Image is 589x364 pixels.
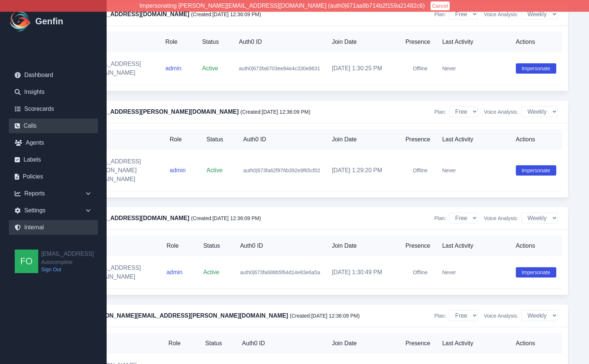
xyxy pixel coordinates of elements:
h1: Genfin [35,15,63,27]
span: (Created: [DATE] 12:36:09 PM ) [240,109,310,115]
a: Scorecards [9,102,98,116]
span: auth0|673fa6703ee84e4c330e8631 [239,66,320,71]
th: Status [197,236,234,256]
button: Impersonate [516,63,556,74]
span: Plan: [434,11,446,18]
div: Settings [9,203,98,218]
span: Active [202,65,218,71]
td: [DATE] 1:30:25 PM [326,52,400,85]
td: [DATE] 1:30:49 PM [326,256,400,289]
th: Auth0 ID [238,129,326,150]
div: Reports [9,186,98,201]
th: Status [199,333,236,354]
img: Logo [9,10,32,33]
th: Join Date [326,32,400,52]
th: Email [82,333,163,354]
button: Impersonate [516,267,556,278]
span: Active [203,269,219,275]
a: Internal [9,220,98,235]
span: Plan: [434,312,446,319]
span: Never [442,66,456,71]
span: auth0|673fa688b5f64d14e83e6a5a [240,269,320,275]
a: Agents [9,135,98,150]
div: Offline [406,66,410,71]
a: Dashboard [9,68,98,82]
a: Labels [9,152,98,167]
th: Status [196,32,233,52]
span: Plan: [434,108,446,116]
a: Sign Out [41,266,94,273]
h4: [PERSON_NAME][EMAIL_ADDRESS][PERSON_NAME][DOMAIN_NAME] [87,311,360,320]
span: Offline [413,167,428,174]
td: [EMAIL_ADDRESS][DOMAIN_NAME] [82,256,161,289]
h2: [EMAIL_ADDRESS] [41,250,94,258]
span: auth0|673fa62f976b392e9f65cf02 [243,167,320,173]
th: Role [161,236,197,256]
th: Role [164,129,201,150]
a: Insights [9,85,98,99]
button: Cancel [431,1,450,10]
th: Email [82,129,164,150]
span: Voice Analysis: [484,215,518,222]
th: Email [82,32,160,52]
th: Status [201,129,238,150]
th: Actions [510,333,562,354]
div: Offline [406,168,410,173]
h4: [EMAIL_ADDRESS][DOMAIN_NAME] [87,214,261,223]
span: Plan: [434,215,446,222]
th: Actions [510,32,562,52]
span: Offline [413,65,428,72]
span: Voice Analysis: [484,108,518,116]
span: (Created: [DATE] 12:36:09 PM ) [191,215,261,221]
span: Voice Analysis: [484,312,518,319]
span: (Created: [DATE] 12:36:09 PM ) [191,11,261,17]
td: [EMAIL_ADDRESS][PERSON_NAME][DOMAIN_NAME] [82,150,164,191]
span: Voice Analysis: [484,11,518,18]
span: (Created: [DATE] 12:36:09 PM ) [290,313,360,319]
span: Offline [413,269,428,276]
span: Never [442,167,456,173]
th: Auth0 ID [234,236,326,256]
button: Impersonate [516,165,556,176]
th: Presence [400,236,436,256]
a: Calls [9,119,98,133]
span: admin [165,65,182,71]
th: Join Date [326,236,400,256]
th: Auth0 ID [233,32,326,52]
th: Actions [510,129,562,150]
span: Active [207,167,223,173]
th: Last Activity [436,333,510,354]
th: Actions [510,236,562,256]
th: Presence [400,32,436,52]
div: Offline [406,270,410,275]
h4: [EMAIL_ADDRESS][PERSON_NAME][DOMAIN_NAME] [87,107,310,116]
td: [DATE] 1:29:20 PM [326,150,400,191]
th: Role [160,32,196,52]
th: Last Activity [436,236,510,256]
th: Email [82,236,161,256]
span: admin [167,269,183,275]
h4: [EMAIL_ADDRESS][DOMAIN_NAME] [87,10,261,19]
th: Last Activity [436,32,510,52]
td: [EMAIL_ADDRESS][DOMAIN_NAME] [82,52,160,85]
th: Auth0 ID [236,333,326,354]
th: Presence [400,333,436,354]
img: founders@genfin.ai [15,250,38,273]
th: Join Date [326,333,400,354]
th: Last Activity [436,129,510,150]
span: Autocomplete [41,258,94,266]
th: Role [163,333,199,354]
span: admin [170,167,186,173]
span: Never [442,269,456,275]
th: Presence [400,129,436,150]
th: Join Date [326,129,400,150]
a: Policies [9,169,98,184]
